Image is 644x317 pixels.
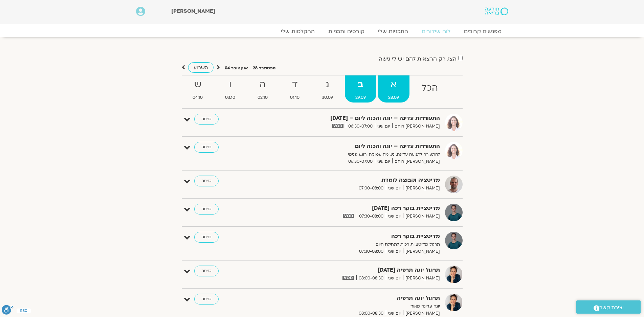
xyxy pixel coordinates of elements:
[280,75,310,103] a: ד01.10
[247,94,278,101] span: 02.10
[247,75,278,103] a: ה02.10
[274,204,440,213] strong: מדיטציית בוקר רכה [DATE]
[346,158,375,165] span: 06:30-07:00
[342,276,354,280] img: vodicon
[411,81,448,96] strong: הכל
[311,94,343,101] span: 30.09
[194,232,219,243] a: כניסה
[274,142,440,151] strong: התעוררות עדינה – יוגה והכנה ליום
[403,275,440,282] span: [PERSON_NAME]
[375,123,392,130] span: יום שני
[215,94,246,101] span: 03.10
[599,303,624,312] span: יצירת קשר
[386,275,403,282] span: יום שני
[356,310,386,317] span: 08:00-08:30
[345,77,376,92] strong: ב
[343,214,354,218] img: vodicon
[194,176,219,186] a: כניסה
[182,77,214,92] strong: ש
[346,123,375,130] span: 06:30-07:00
[356,185,386,192] span: 07:00-08:00
[378,94,409,101] span: 28.09
[280,77,310,92] strong: ד
[182,75,214,103] a: ש04.10
[194,64,208,71] span: השבוע
[225,65,275,72] p: ספטמבר 28 - אוקטובר 04
[194,294,219,304] a: כניסה
[378,75,409,103] a: א28.09
[194,142,219,153] a: כניסה
[274,176,440,185] strong: מדיטציה וקבוצה לומדת
[403,213,440,220] span: [PERSON_NAME]
[371,28,415,35] a: התכניות שלי
[403,185,440,192] span: [PERSON_NAME]
[357,213,386,220] span: 07:30-08:00
[415,28,457,35] a: לוח שידורים
[356,275,386,282] span: 08:00-08:30
[194,204,219,214] a: כניסה
[386,248,403,255] span: יום שני
[457,28,508,35] a: מפגשים קרובים
[392,123,440,130] span: [PERSON_NAME] רוחם
[311,77,343,92] strong: ג
[311,75,343,103] a: ג30.09
[215,77,246,92] strong: ו
[188,62,214,73] a: השבוע
[194,266,219,276] a: כניסה
[576,300,641,314] a: יצירת קשר
[357,248,386,255] span: 07:30-08:00
[280,94,310,101] span: 01.10
[171,7,215,15] span: [PERSON_NAME]
[386,185,403,192] span: יום שני
[375,158,392,165] span: יום שני
[403,310,440,317] span: [PERSON_NAME]
[332,124,343,128] img: vodicon
[274,266,440,275] strong: תרגול יוגה תרפיה [DATE]
[378,77,409,92] strong: א
[386,310,403,317] span: יום שני
[345,94,376,101] span: 29.09
[392,158,440,165] span: [PERSON_NAME] רוחם
[274,294,440,303] strong: תרגול יוגה תרפיה
[182,94,214,101] span: 04.10
[274,28,321,35] a: ההקלטות שלי
[403,248,440,255] span: [PERSON_NAME]
[379,56,457,62] label: הצג רק הרצאות להם יש לי גישה
[321,28,371,35] a: קורסים ותכניות
[247,77,278,92] strong: ה
[274,232,440,241] strong: מדיטציית בוקר רכה
[274,303,440,310] p: יוגה עדינה מאוד
[194,114,219,124] a: כניסה
[274,151,440,158] p: להתעורר לתנועה עדינה, נשימה עמוקה ורוגע פנימי
[411,75,448,103] a: הכל
[274,241,440,248] p: תרגול מדיטציות רכות לתחילת היום
[345,75,376,103] a: ב29.09
[136,28,508,35] nav: Menu
[274,114,440,123] strong: התעוררות עדינה – יוגה והכנה ליום – [DATE]
[215,75,246,103] a: ו03.10
[386,213,403,220] span: יום שני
